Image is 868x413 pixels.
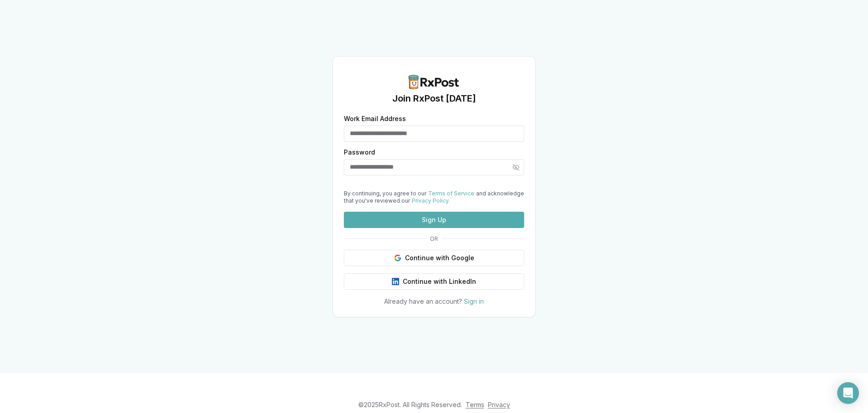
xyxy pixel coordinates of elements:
[405,75,463,89] img: RxPost Logo
[837,382,859,404] div: Open Intercom Messenger
[344,273,524,290] button: Continue with LinkedIn
[488,401,510,408] a: Privacy
[344,212,524,228] button: Sign Up
[508,159,524,175] button: Hide password
[412,197,450,204] a: Privacy Policy.
[428,190,474,197] a: Terms of Service
[344,116,524,122] label: Work Email Address
[384,297,462,305] span: Already have an account?
[344,250,524,266] button: Continue with Google
[466,401,484,408] a: Terms
[464,297,484,305] a: Sign in
[344,149,524,155] label: Password
[426,235,442,243] span: OR
[394,254,401,262] img: Google
[392,278,399,285] img: LinkedIn
[344,190,524,204] div: By continuing, you agree to our and acknowledge that you've reviewed our
[392,92,476,105] h1: Join RxPost [DATE]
